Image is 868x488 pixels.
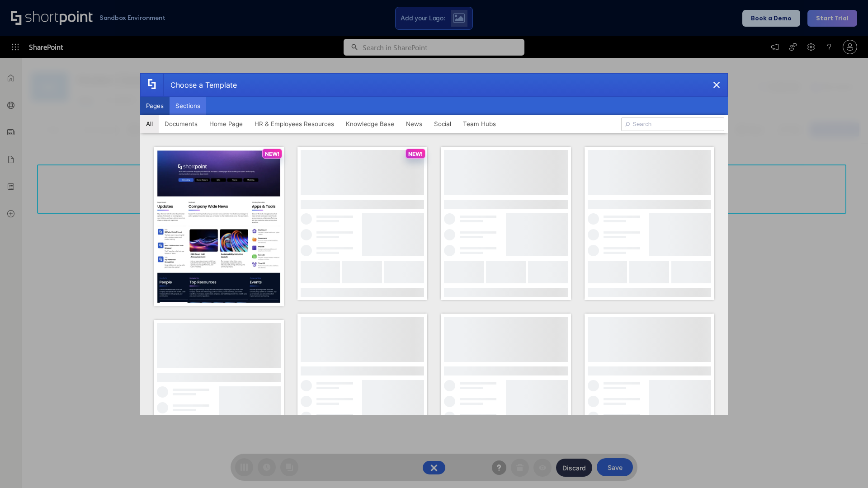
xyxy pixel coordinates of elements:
button: Pages [140,97,170,115]
div: template selector [140,73,728,415]
iframe: Chat Widget [823,445,868,488]
button: All [140,115,159,133]
button: Knowledge Base [340,115,400,133]
button: Social [428,115,457,133]
button: News [400,115,428,133]
button: Sections [170,97,206,115]
button: Documents [159,115,203,133]
p: NEW! [265,150,279,157]
button: Home Page [203,115,249,133]
button: HR & Employees Resources [249,115,340,133]
button: Team Hubs [457,115,502,133]
div: Choose a Template [163,74,237,96]
input: Search [621,117,724,131]
p: NEW! [408,150,423,157]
